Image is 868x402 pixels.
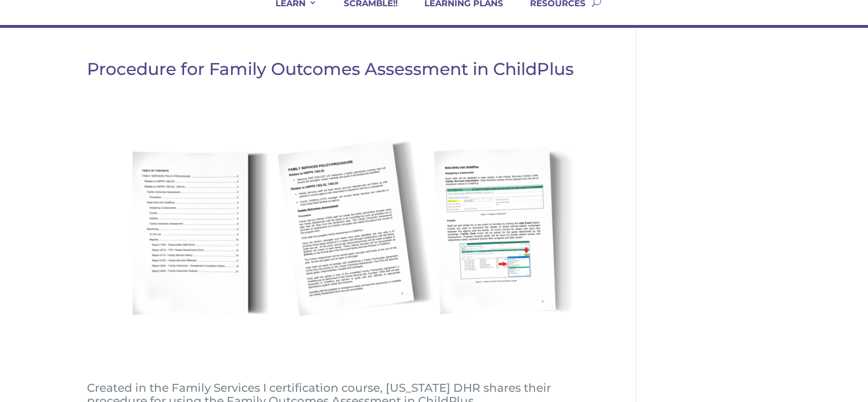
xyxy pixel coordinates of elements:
[614,18,868,402] iframe: Chat Widget
[87,99,598,367] img: idea-space-documents
[87,61,598,83] h1: Procedure for Family Outcomes Assessment in ChildPlus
